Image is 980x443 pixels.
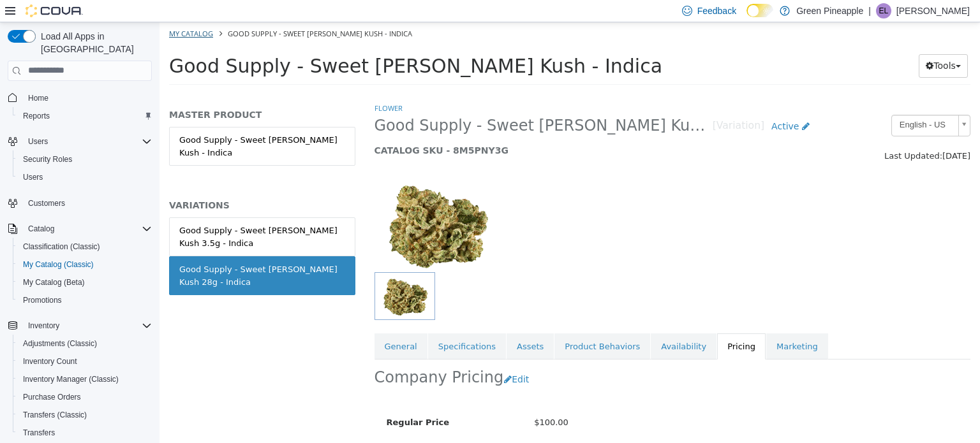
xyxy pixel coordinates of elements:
span: Purchase Orders [18,389,152,405]
span: My Catalog (Beta) [23,277,85,287]
a: Transfers (Classic) [18,407,92,423]
button: Transfers [13,424,157,442]
a: Inventory Count [18,354,82,369]
a: Customers [23,196,70,211]
span: EL [879,3,889,18]
span: Load All Apps in [GEOGRAPHIC_DATA] [36,30,152,55]
span: My Catalog (Classic) [23,259,94,270]
a: Reports [18,108,55,124]
button: Users [3,133,157,150]
a: Marketing [607,311,669,338]
span: Purchase Orders [23,392,81,402]
button: Inventory [3,317,157,335]
span: Home [28,93,48,103]
a: Promotions [18,293,67,308]
span: Inventory [28,321,59,331]
button: Catalog [3,220,157,238]
button: Inventory [23,318,64,333]
span: Promotions [18,293,152,308]
h5: CATALOG SKU - 8M5PNY3G [215,122,657,134]
input: Dark Mode [746,4,773,17]
span: Transfers (Classic) [23,410,87,420]
span: My Catalog (Beta) [18,275,152,290]
div: Eden Lafrentz [876,3,891,18]
button: Customers [3,194,157,212]
button: Users [23,134,53,149]
a: Good Supply - Sweet [PERSON_NAME] Kush - Indica [10,105,196,143]
button: My Catalog (Classic) [13,256,157,273]
span: Inventory [23,318,152,333]
button: Users [13,168,157,186]
span: Security Roles [23,154,72,164]
a: General [215,311,268,338]
span: My Catalog (Classic) [18,257,152,272]
button: Edit [344,345,376,369]
a: Product Behaviors [395,311,491,338]
small: [Variation] [553,99,605,109]
a: Flower [215,81,243,91]
a: My Catalog (Classic) [18,257,99,272]
a: Pricing [558,311,606,338]
span: Inventory Manager (Classic) [23,374,119,384]
button: Catalog [23,221,59,236]
span: Active [612,99,639,109]
span: [DATE] [783,129,811,138]
button: Purchase Orders [13,388,157,406]
span: Inventory Manager (Classic) [18,372,152,387]
span: Good Supply - Sweet [PERSON_NAME] Kush 28g - Indica [215,94,553,113]
span: Users [18,170,152,185]
span: Promotions [23,295,62,305]
button: Security Roles [13,150,157,168]
span: Catalog [28,224,54,234]
p: [PERSON_NAME] [896,3,970,18]
button: Reports [13,107,157,125]
span: Transfers [18,425,152,440]
span: Catalog [23,221,152,236]
span: Classification (Classic) [23,242,100,252]
span: Users [23,134,152,149]
a: Adjustments (Classic) [18,336,102,351]
span: Good Supply - Sweet [PERSON_NAME] Kush - Indica [68,6,253,16]
button: Inventory Manager (Classic) [13,370,157,388]
span: Regular Price [227,395,290,405]
button: Classification (Classic) [13,238,157,256]
span: Dark Mode [746,17,747,18]
a: Inventory Manager (Classic) [18,372,124,387]
button: Tools [759,32,808,55]
h5: MASTER PRODUCT [10,87,196,98]
button: Transfers (Classic) [13,406,157,424]
span: Adjustments (Classic) [23,338,97,349]
span: Good Supply - Sweet [PERSON_NAME] Kush - Indica [10,33,503,55]
div: Good Supply - Sweet [PERSON_NAME] Kush 3.5g - Indica [20,202,186,227]
p: | [868,3,871,18]
a: Security Roles [18,152,77,167]
span: Users [28,136,48,147]
button: Inventory Count [13,352,157,370]
a: Availability [491,311,557,338]
span: Last Updated: [725,129,783,138]
span: Inventory Count [18,354,152,369]
button: My Catalog (Beta) [13,273,157,291]
a: Assets [347,311,394,338]
p: Green Pineapple [796,3,863,18]
span: Reports [18,108,152,124]
button: Home [3,89,157,107]
img: Cova [26,4,83,17]
a: Specifications [269,311,346,338]
h2: Company Pricing [215,345,345,365]
span: Adjustments (Classic) [18,336,152,351]
h5: VARIATIONS [10,177,196,189]
span: Users [23,172,43,182]
span: Feedback [697,4,736,17]
a: Transfers [18,425,60,440]
span: Customers [28,198,65,208]
span: Transfers [23,428,55,438]
span: Transfers (Classic) [18,407,152,423]
span: Home [23,90,152,106]
a: My Catalog [10,6,54,16]
a: Users [18,170,48,185]
span: Security Roles [18,152,152,167]
span: Reports [23,111,50,121]
span: English - US [732,93,794,113]
span: $100.00 [375,395,409,405]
